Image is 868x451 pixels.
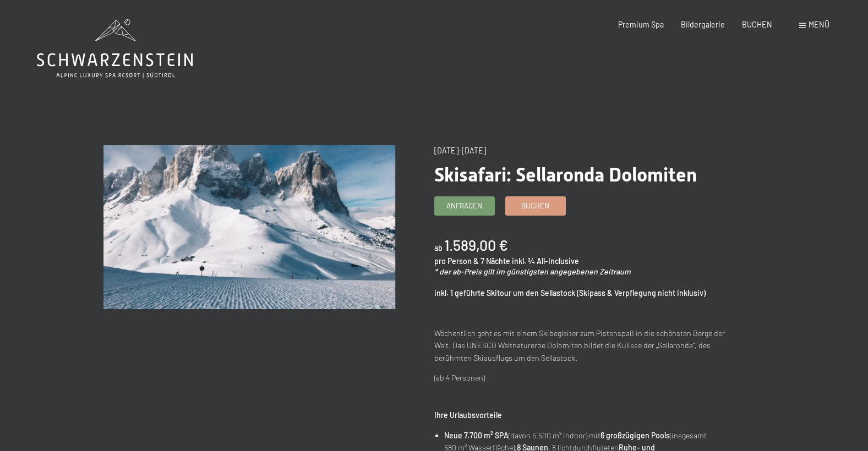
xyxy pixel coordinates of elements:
[446,201,482,211] span: Anfragen
[434,267,631,276] em: * der ab-Preis gilt im günstigsten angegebenen Zeitraum
[434,288,706,298] strong: inkl. 1 geführte Skitour um den Sellastock (Skipass & Verpflegung nicht inklusiv)
[681,20,725,29] a: Bildergalerie
[434,146,486,155] span: [DATE]–[DATE]
[435,197,494,215] a: Anfragen
[434,256,479,266] span: pro Person &
[506,197,565,215] a: Buchen
[742,20,772,29] a: BUCHEN
[434,243,443,252] span: ab
[444,236,508,254] b: 1.589,00 €
[434,327,726,365] p: Wöchentlich geht es mit einem Skibegleiter zum Pistenspaß in die schönsten Berge der Welt. Das UN...
[434,163,697,186] span: Skisafari: Sellaronda Dolomiten
[434,410,502,420] strong: Ihre Urlaubsvorteile
[103,145,395,309] img: Skisafari: Sellaronda Dolomiten
[618,20,664,29] a: Premium Spa
[521,201,549,211] span: Buchen
[444,431,509,440] strong: Neue 7.700 m² SPA
[512,256,579,266] span: inkl. ¾ All-Inclusive
[809,20,829,29] span: Menü
[600,431,670,440] strong: 6 großzügigen Pools
[434,372,726,384] p: (ab 4 Personen)
[481,256,510,266] span: 7 Nächte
